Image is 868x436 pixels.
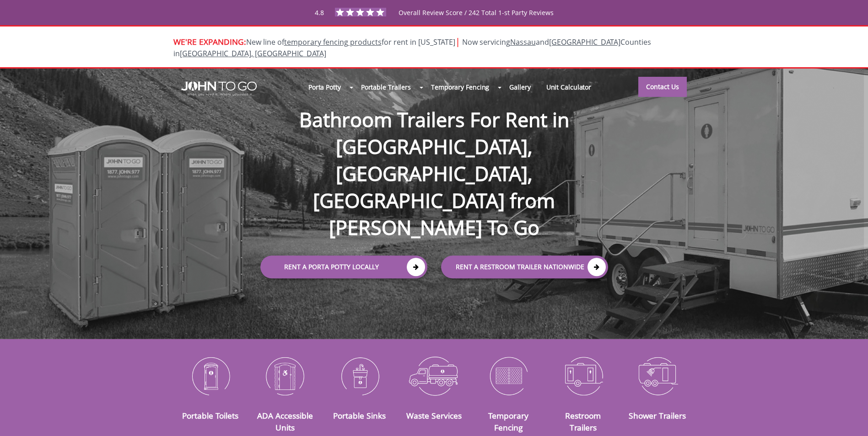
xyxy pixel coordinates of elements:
[173,36,246,47] span: WE'RE EXPANDING:
[181,81,257,96] img: JOHN to go
[510,37,536,47] a: Nassau
[329,352,390,399] img: Portable-Sinks-icon_N.png
[553,352,614,399] img: Restroom-Trailers-icon_N.png
[629,410,686,421] a: Shower Trailers
[301,77,349,97] a: Porta Potty
[638,77,687,97] a: Contact Us
[406,410,462,421] a: Waste Services
[353,77,419,97] a: Portable Trailers
[501,77,538,97] a: Gallery
[404,352,464,399] img: Waste-Services-icon_N.png
[182,410,238,421] a: Portable Toilets
[173,37,651,58] span: New line of for rent in [US_STATE]
[173,37,651,58] span: Now servicing and Counties in
[180,352,241,399] img: Portable-Toilets-icon_N.png
[627,352,688,399] img: Shower-Trailers-icon_N.png
[180,48,326,58] a: [GEOGRAPHIC_DATA], [GEOGRAPHIC_DATA]
[399,8,554,35] span: Overall Review Score / 242 Total 1-st Party Reviews
[423,77,497,97] a: Temporary Fencing
[254,352,315,399] img: ADA-Accessible-Units-icon_N.png
[315,8,324,17] span: 4.8
[260,256,427,279] a: Rent a Porta Potty Locally
[831,399,868,436] button: Live Chat
[284,37,382,47] a: temporary fencing products
[488,410,528,433] a: Temporary Fencing
[549,37,620,47] a: [GEOGRAPHIC_DATA]
[539,77,599,97] a: Unit Calculator
[565,410,601,433] a: Restroom Trailers
[441,256,608,279] a: rent a RESTROOM TRAILER Nationwide
[455,35,460,48] span: |
[257,410,313,433] a: ADA Accessible Units
[333,410,386,421] a: Portable Sinks
[251,77,617,241] h1: Bathroom Trailers For Rent in [GEOGRAPHIC_DATA], [GEOGRAPHIC_DATA], [GEOGRAPHIC_DATA] from [PERSO...
[478,352,539,399] img: Temporary-Fencing-cion_N.png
